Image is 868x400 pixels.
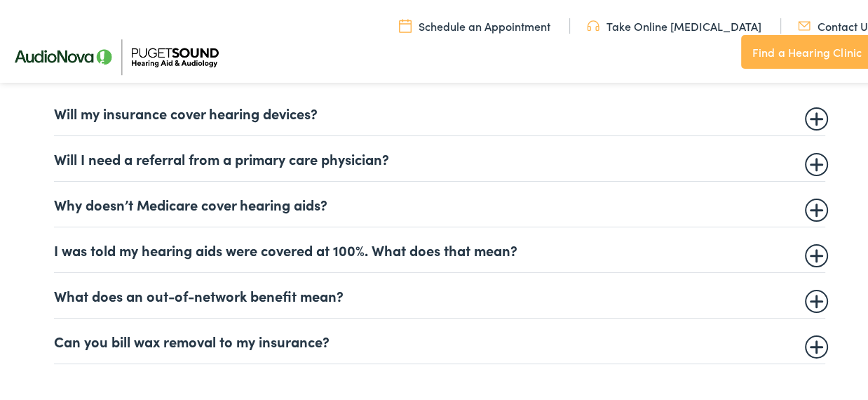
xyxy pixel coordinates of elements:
img: utility icon [798,16,811,32]
summary: Why doesn’t Medicare cover hearing aids? [54,194,825,211]
img: utility icon [587,16,599,32]
img: utility icon [399,16,412,32]
summary: Can you bill wax removal to my insurance? [54,331,825,347]
a: Schedule an Appointment [399,16,550,32]
summary: Will I need a referral from a primary care physician? [54,148,825,165]
summary: Will my insurance cover hearing devices? [54,102,825,119]
summary: I was told my hearing aids were covered at 100%. What does that mean? [54,239,825,256]
a: Take Online [MEDICAL_DATA] [587,16,761,32]
summary: What does an out-of-network benefit mean? [54,285,825,302]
